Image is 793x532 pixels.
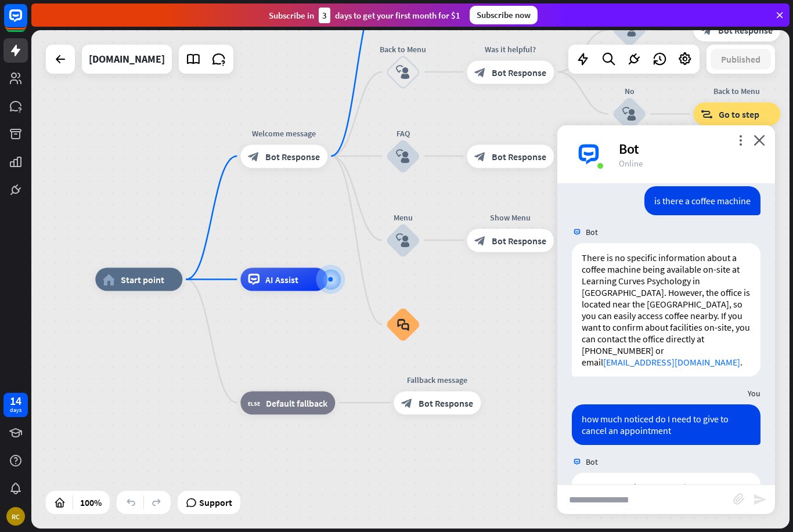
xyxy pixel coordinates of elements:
span: Default fallback [266,397,327,408]
i: block_bot_response [474,234,486,246]
div: Online [619,158,761,169]
div: Show Menu [458,211,563,223]
span: Bot Response [419,397,473,408]
div: days [10,406,21,414]
div: 100% [77,493,105,512]
div: Welcome message [232,127,336,139]
div: RC [6,507,25,526]
i: block_goto [701,108,713,120]
div: Was it helpful? [458,43,563,55]
button: Open LiveChat chat widget [9,5,44,39]
i: block_user_input [622,107,636,121]
span: Go to step [719,108,759,120]
i: send [753,493,767,506]
span: You [748,388,760,399]
div: 3 [319,8,330,23]
span: Start point [121,274,164,285]
div: Back to Menu [368,43,438,55]
i: home_2 [103,274,115,285]
i: block_fallback [248,397,260,408]
div: is there a coffee machine [644,186,760,215]
i: block_bot_response [474,150,486,162]
button: Published [711,49,771,70]
span: Support [199,493,232,512]
i: block_user_input [396,65,410,79]
a: [EMAIL_ADDRESS][DOMAIN_NAME] [603,356,740,368]
i: block_user_input [396,233,410,247]
i: block_faq [397,318,409,331]
i: block_bot_response [701,24,712,36]
a: 14 days [3,393,28,417]
i: block_user_input [622,23,636,37]
span: Bot Response [492,234,546,246]
div: Back to Menu [684,85,789,97]
div: how much noticed do I need to give to cancel an appointment [572,404,760,445]
i: block_attachment [733,493,745,505]
i: more_vert [735,135,746,146]
span: Bot Response [492,150,546,162]
i: block_bot_response [401,397,413,408]
div: Menu [368,211,438,223]
span: AI Assist [265,274,298,285]
span: Bot Response [492,66,546,78]
div: learningcurves.com.au [89,45,165,74]
div: Fallback message [385,374,489,385]
div: Subscribe now [470,6,538,24]
i: block_bot_response [474,66,486,78]
div: FAQ [368,127,438,139]
div: Bot [619,140,761,158]
i: block_user_input [396,149,410,163]
p: There is no specific information about a coffee machine being available on-site at Learning Curve... [582,252,751,368]
i: close [754,135,765,146]
span: Bot [586,457,598,467]
strong: two working days' notice [582,482,719,505]
span: Bot [586,227,598,237]
div: 14 [10,396,21,406]
span: Bot Response [718,24,773,36]
i: block_bot_response [248,150,259,162]
div: No [594,85,664,97]
div: Subscribe in days to get your first month for $1 [269,8,460,23]
span: Bot Response [265,150,320,162]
